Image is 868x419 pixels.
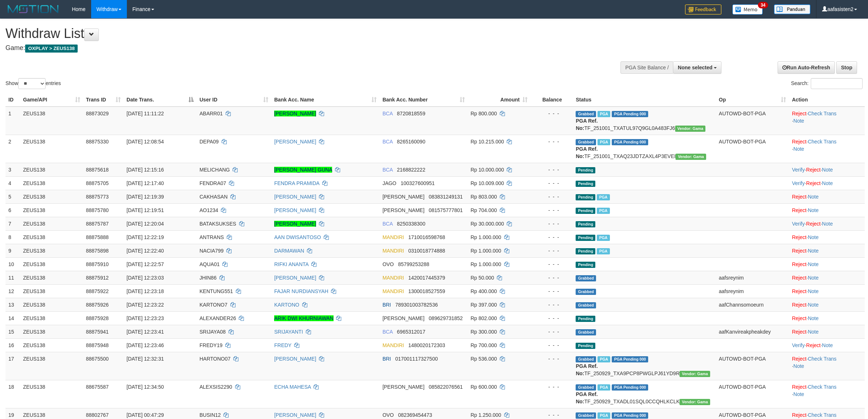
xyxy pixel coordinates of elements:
td: · [789,298,865,311]
a: [PERSON_NAME] [274,356,316,362]
h1: Withdraw List [5,26,571,41]
td: · [789,325,865,338]
span: BCA [382,111,393,116]
span: Grabbed [576,329,596,335]
span: [DATE] 12:17:40 [126,180,164,186]
span: Copy 1480020172303 to clipboard [408,342,445,348]
span: [DATE] 12:22:19 [126,234,164,240]
a: [PERSON_NAME] GUNA [274,167,332,173]
a: Reject [792,194,806,200]
span: BATAKSUKSES [199,221,236,227]
img: panduan.png [774,4,810,14]
td: ZEUS138 [20,217,83,230]
td: 3 [5,163,20,176]
span: Copy 1710016598768 to clipboard [408,234,445,240]
span: Rp 803.000 [471,194,497,200]
a: Reject [792,315,806,321]
a: FAJAR NURDIANSYAH [274,288,328,294]
a: Reject [792,275,806,281]
span: Marked by aafsolysreylen [597,235,610,241]
span: NACIA799 [199,248,223,254]
a: Note [793,146,804,152]
span: 88875773 [86,194,109,200]
td: 15 [5,325,20,338]
a: Reject [792,261,806,267]
td: ZEUS138 [20,107,83,135]
span: FENDRA07 [199,180,226,186]
span: Copy 789301003782536 to clipboard [395,302,438,308]
div: - - - [533,274,570,281]
span: MELICHANG [199,167,230,173]
span: Pending [576,316,595,322]
span: CAKHASAN [199,194,227,200]
span: Pending [576,181,595,187]
td: ZEUS138 [20,163,83,176]
td: 11 [5,271,20,284]
a: Check Trans [808,412,837,418]
span: [PERSON_NAME] [382,207,424,213]
span: Rp 10.000.000 [471,167,504,173]
span: Rp 700.000 [471,342,497,348]
span: [DATE] 12:23:41 [126,329,164,335]
span: ABARR01 [199,111,223,116]
div: - - - [533,328,570,335]
a: FREDY [274,342,291,348]
td: AUTOWD-BOT-PGA [716,135,789,163]
a: Reject [792,412,806,418]
span: [PERSON_NAME] [382,194,424,200]
th: Bank Acc. Name: activate to sort column ascending [271,93,379,107]
span: 88875912 [86,275,109,281]
a: Note [808,329,819,335]
a: Reject [792,207,806,213]
td: ZEUS138 [20,230,83,244]
a: AAN DWISANTOSO [274,234,321,240]
span: [DATE] 12:23:03 [126,275,164,281]
span: BCA [382,139,393,145]
span: MANDIRI [382,275,404,281]
span: Grabbed [576,111,596,117]
span: JAGO [382,180,396,186]
a: Reject [806,167,821,173]
a: [PERSON_NAME] [274,111,316,116]
a: [PERSON_NAME] [274,412,316,418]
a: Reject [792,248,806,254]
span: [DATE] 12:20:04 [126,221,164,227]
td: · [789,311,865,325]
input: Search: [811,78,863,89]
th: User ID: activate to sort column ascending [196,93,271,107]
span: 88875922 [86,288,109,294]
td: ZEUS138 [20,244,83,257]
span: PGA Pending [612,139,648,145]
a: Note [808,234,819,240]
td: ZEUS138 [20,203,83,217]
td: · [789,203,865,217]
td: 9 [5,244,20,257]
span: Marked by aafanarl [597,194,610,200]
span: 88875910 [86,261,109,267]
td: aafChannsomoeurn [716,298,789,311]
a: Reject [792,302,806,308]
th: Balance [530,93,573,107]
span: [DATE] 12:22:57 [126,261,164,267]
span: Pending [576,343,595,349]
td: aafsreynim [716,284,789,298]
span: JHIN86 [199,275,217,281]
span: Rp 704.000 [471,207,497,213]
a: Reject [792,384,806,390]
span: Marked by aafnoeunsreypich [598,111,610,117]
div: - - - [533,301,570,308]
div: PGA Site Balance / [620,61,673,74]
div: - - - [533,138,570,145]
span: Copy 1300018527559 to clipboard [408,288,445,294]
img: Feedback.jpg [685,4,721,15]
span: Marked by aafnoeunsreypich [598,139,610,145]
td: ZEUS138 [20,311,83,325]
div: - - - [533,220,570,227]
a: KARTONO [274,302,299,308]
a: SRIJAYANTI [274,329,303,335]
th: ID [5,93,20,107]
a: Check Trans [808,111,837,116]
span: Copy 100327600951 to clipboard [401,180,435,186]
span: Copy 083831249131 to clipboard [429,194,463,200]
a: Note [808,194,819,200]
